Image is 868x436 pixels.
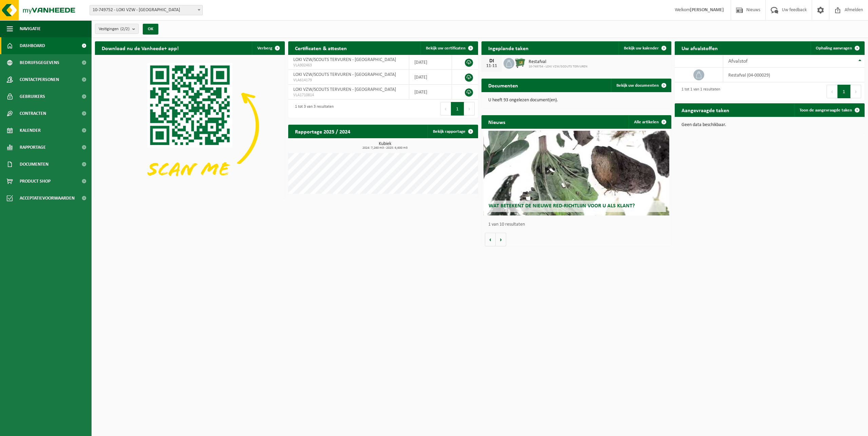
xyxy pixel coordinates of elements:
[816,46,852,50] span: Ophaling aanvragen
[426,46,466,50] span: Bekijk uw certificaten
[485,233,496,246] button: Vorige
[20,37,45,54] span: Dashboard
[624,46,659,50] span: Bekijk uw kalender
[496,233,506,246] button: Volgende
[611,79,671,92] a: Bekijk uw documenten
[484,131,670,215] a: Wat betekent de nieuwe RED-richtlijn voor u als klant?
[485,64,498,68] div: 11-11
[252,41,284,55] button: Verberg
[293,78,404,83] span: VLA614179
[481,41,535,55] h2: Ingeplande taken
[90,5,202,15] span: 10-749752 - LOKI VZW - TERVUREN
[409,85,452,100] td: [DATE]
[20,156,48,173] span: Documenten
[420,41,477,55] a: Bekijk uw certificaten
[99,24,130,34] span: Vestigingen
[440,102,451,116] button: Previous
[409,70,452,85] td: [DATE]
[20,190,75,207] span: Acceptatievoorwaarden
[529,59,587,65] span: Restafval
[723,68,865,82] td: restafval (04-000029)
[481,115,512,128] h2: Nieuws
[529,65,587,69] span: 10-749754 - LOKI VZW/SCOUTS TERVUREN
[292,146,478,150] span: 2024: 7,260 m3 - 2025: 6,600 m3
[485,58,498,64] div: DI
[293,72,396,77] span: LOKI VZW/SCOUTS TERVUREN - [GEOGRAPHIC_DATA]
[464,102,475,116] button: Next
[143,24,158,35] button: OK
[616,83,659,88] span: Bekijk uw documenten
[851,85,861,98] button: Next
[20,105,46,122] span: Contracten
[90,5,203,15] span: 10-749752 - LOKI VZW - TERVUREN
[514,57,526,68] img: WB-0660-HPE-GN-04
[837,85,851,98] button: 1
[451,102,464,116] button: 1
[794,103,864,117] a: Toon de aangevraagde taken
[95,24,139,34] button: Vestigingen(2/2)
[293,87,396,92] span: LOKI VZW/SCOUTS TERVUREN - [GEOGRAPHIC_DATA]
[618,41,671,55] a: Bekijk uw kalender
[20,173,51,190] span: Product Shop
[629,115,671,129] a: Alle artikelen
[288,125,357,138] h2: Rapportage 2025 / 2024
[488,98,665,103] p: U heeft 93 ongelezen document(en).
[293,63,404,68] span: VLA902463
[95,55,285,197] img: Download de VHEPlus App
[95,41,185,55] h2: Download nu de Vanheede+ app!
[20,20,41,37] span: Navigatie
[682,123,858,127] p: Geen data beschikbaar.
[20,122,41,139] span: Kalender
[810,41,864,55] a: Ophaling aanvragen
[292,142,478,150] h3: Kubiek
[728,59,748,64] span: Afvalstof
[489,203,635,209] span: Wat betekent de nieuwe RED-richtlijn voor u als klant?
[675,103,736,117] h2: Aangevraagde taken
[20,88,45,105] span: Gebruikers
[481,79,525,92] h2: Documenten
[293,57,396,62] span: LOKI VZW/SCOUTS TERVUREN - [GEOGRAPHIC_DATA]
[690,7,724,13] strong: [PERSON_NAME]
[675,41,725,55] h2: Uw afvalstoffen
[409,55,452,70] td: [DATE]
[120,27,130,31] count: (2/2)
[20,54,59,71] span: Bedrijfsgegevens
[428,125,477,138] a: Bekijk rapportage
[800,108,852,112] span: Toon de aangevraagde taken
[488,222,668,227] p: 1 van 10 resultaten
[678,84,720,99] div: 1 tot 1 van 1 resultaten
[20,71,59,88] span: Contactpersonen
[292,101,334,116] div: 1 tot 3 van 3 resultaten
[288,41,354,55] h2: Certificaten & attesten
[257,46,272,50] span: Verberg
[827,85,837,98] button: Previous
[20,139,46,156] span: Rapportage
[293,92,404,98] span: VLA1710814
